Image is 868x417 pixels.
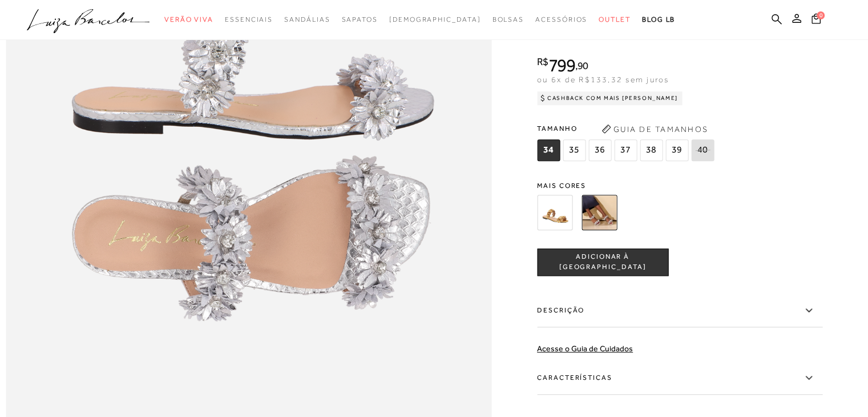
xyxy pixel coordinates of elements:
[563,139,586,161] span: 35
[225,15,273,23] span: Essenciais
[578,59,588,71] span: 90
[642,9,675,30] a: BLOG LB
[537,195,572,230] img: RASTEIRA EM COURO DOURADO COM FLORES APLICADAS
[537,294,822,327] label: Descrição
[537,344,633,353] a: Acesse o Guia de Cuidados
[341,15,377,23] span: Sapatos
[389,9,481,30] a: noSubCategoriesText
[492,9,524,30] a: categoryNavScreenReaderText
[614,139,637,161] span: 37
[588,139,611,161] span: 36
[548,55,575,75] span: 799
[492,15,524,23] span: Bolsas
[642,15,675,23] span: BLOG LB
[389,15,481,23] span: [DEMOGRAPHIC_DATA]
[535,9,587,30] a: categoryNavScreenReaderText
[225,9,273,30] a: categoryNavScreenReaderText
[535,15,587,23] span: Acessórios
[538,252,668,272] span: ADICIONAR À [GEOGRAPHIC_DATA]
[537,248,668,276] button: ADICIONAR À [GEOGRAPHIC_DATA]
[665,139,688,161] span: 39
[164,15,213,23] span: Verão Viva
[537,75,669,84] span: ou 6x de R$133,32 sem juros
[537,57,548,67] i: R$
[537,91,683,105] div: Cashback com Mais [PERSON_NAME]
[599,15,631,23] span: Outlet
[575,61,588,71] i: ,
[537,139,560,161] span: 34
[808,13,824,28] button: 0
[341,9,377,30] a: categoryNavScreenReaderText
[582,195,617,230] img: RASTEIRA EM COURO PRATA COM FLORES APLICADAS
[691,139,714,161] span: 40
[597,120,712,138] button: Guia de Tamanhos
[537,362,822,395] label: Características
[599,9,631,30] a: categoryNavScreenReaderText
[537,182,822,189] span: Mais cores
[164,9,213,30] a: categoryNavScreenReaderText
[537,120,717,137] span: Tamanho
[284,15,330,23] span: Sandálias
[817,11,825,19] span: 0
[640,139,663,161] span: 38
[284,9,330,30] a: categoryNavScreenReaderText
